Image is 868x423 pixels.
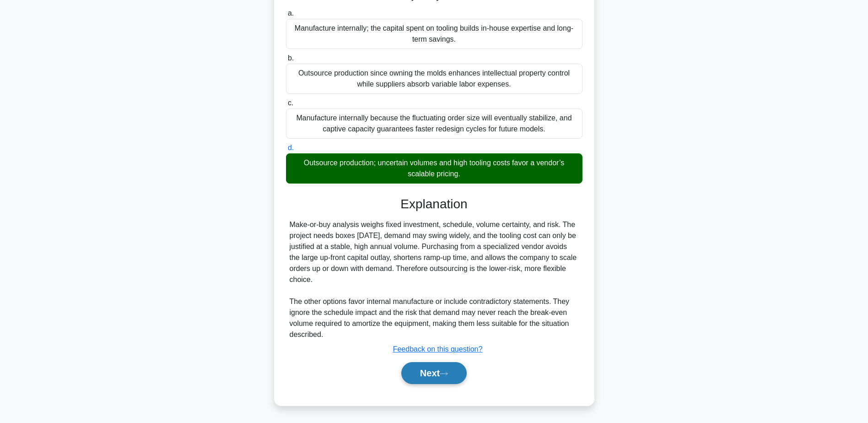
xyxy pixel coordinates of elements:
div: Outsource production; uncertain volumes and high tooling costs favor a vendor’s scalable pricing. [286,153,582,184]
h3: Explanation [291,196,577,212]
span: a. [288,9,294,17]
div: Make-or-buy analysis weighs fixed investment, schedule, volume certainty, and risk. The project n... [290,219,579,340]
div: Outsource production since owning the molds enhances intellectual property control while supplier... [286,64,582,94]
button: Next [401,362,467,384]
span: d. [288,144,294,152]
span: b. [288,54,294,62]
span: c. [288,99,293,107]
div: Manufacture internally because the fluctuating order size will eventually stabilize, and captive ... [286,108,582,139]
div: Manufacture internally; the capital spent on tooling builds in-house expertise and long-term savi... [286,19,582,49]
a: Feedback on this question? [393,345,483,353]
